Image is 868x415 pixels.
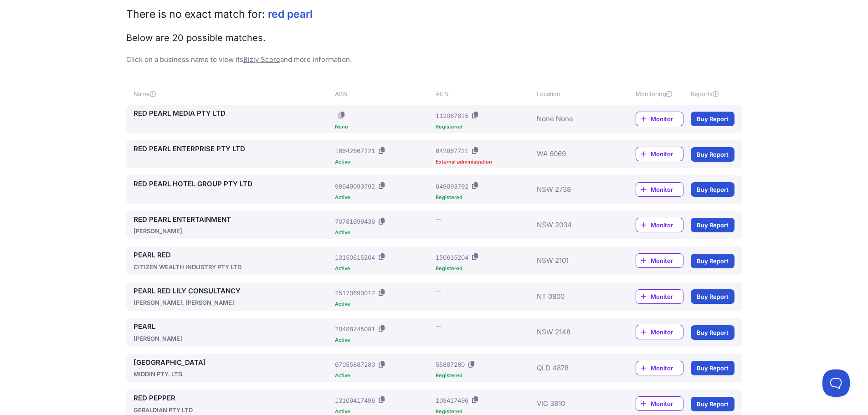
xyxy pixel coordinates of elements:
[636,289,683,304] a: Monitor
[134,334,332,343] div: [PERSON_NAME]
[691,182,734,197] a: Buy Report
[436,124,533,129] div: Registered
[335,302,432,307] div: Active
[436,89,533,98] div: ACN
[436,360,465,369] div: 55887280
[436,266,533,271] div: Registered
[691,218,734,232] a: Buy Report
[335,266,432,271] div: Active
[691,361,734,375] a: Buy Report
[134,108,332,119] a: RED PEARL MEDIA PTY LTD
[691,112,734,126] a: Buy Report
[436,253,468,262] div: 150615204
[651,256,683,265] span: Monitor
[436,409,533,414] div: Registered
[134,179,332,190] a: RED PEARL HOTEL GROUP PTY LTD
[537,179,609,200] div: NSW 2738
[636,182,683,197] a: Monitor
[691,397,734,411] a: Buy Report
[335,124,432,129] div: None
[134,89,332,98] div: Name
[335,409,432,414] div: Active
[691,254,734,268] a: Buy Report
[335,253,375,262] div: 13150615204
[335,159,432,164] div: Active
[691,289,734,304] a: Buy Report
[436,182,468,191] div: 649093792
[537,286,609,307] div: NT 0800
[134,298,332,307] div: [PERSON_NAME], [PERSON_NAME]
[335,324,375,333] div: 20488745081
[134,369,332,379] div: MIDDIN PTY. LTD.
[537,89,609,98] div: Location
[335,146,375,155] div: 16642867721
[436,373,533,378] div: Registered
[134,250,332,261] a: PEARL RED
[636,396,683,411] a: Monitor
[335,217,375,226] div: 70781699436
[335,373,432,378] div: Active
[134,226,332,236] div: [PERSON_NAME]
[636,253,683,268] a: Monitor
[436,322,441,331] div: --
[335,338,432,343] div: Active
[335,195,432,200] div: Active
[651,399,683,408] span: Monitor
[134,393,332,404] a: RED PEPPER
[636,325,683,339] a: Monitor
[126,8,265,20] span: There is no exact match for:
[436,146,468,155] div: 642867721
[691,325,734,340] a: Buy Report
[822,369,850,397] iframe: Toggle Customer Support
[335,360,375,369] div: 67055887280
[691,147,734,162] a: Buy Report
[436,111,468,120] div: 112067615
[537,393,609,415] div: VIC 3810
[126,55,742,65] p: Click on a business name to view its and more information.
[335,182,375,191] div: 98649093792
[691,89,734,98] div: Reports
[134,262,332,272] div: CITIZEN WEALTH INDUSTRY PTY LTD
[268,8,313,20] span: red pearl
[335,396,375,405] div: 13109417496
[651,292,683,301] span: Monitor
[537,358,609,379] div: QLD 4878
[651,364,683,373] span: Monitor
[651,220,683,230] span: Monitor
[537,144,609,165] div: WA 6069
[651,328,683,337] span: Monitor
[636,147,683,161] a: Monitor
[243,55,280,64] a: Bizly Score
[134,215,332,225] a: RED PEARL ENTERTAINMENT
[134,405,332,415] div: GERALDIAN PTY LTD
[436,286,441,295] div: --
[636,218,683,232] a: Monitor
[335,230,432,235] div: Active
[651,185,683,194] span: Monitor
[636,361,683,375] a: Monitor
[335,288,375,297] div: 25170690017
[436,215,441,224] div: --
[636,89,683,98] div: Monitoring
[651,149,683,159] span: Monitor
[436,396,468,405] div: 109417496
[651,114,683,123] span: Monitor
[537,322,609,343] div: NSW 2148
[436,159,533,164] div: External administration
[537,108,609,129] div: None None
[436,195,533,200] div: Registered
[335,89,432,98] div: ABN
[537,215,609,236] div: NSW 2034
[134,358,332,368] a: [GEOGRAPHIC_DATA]
[134,144,332,154] a: RED PEARL ENTERPRISE PTY LTD
[126,32,266,43] span: Below are 20 possible matches.
[134,286,332,297] a: PEARL RED LILY CONSULTANCY
[134,322,332,332] a: PEARL
[537,250,609,272] div: NSW 2101
[636,112,683,126] a: Monitor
